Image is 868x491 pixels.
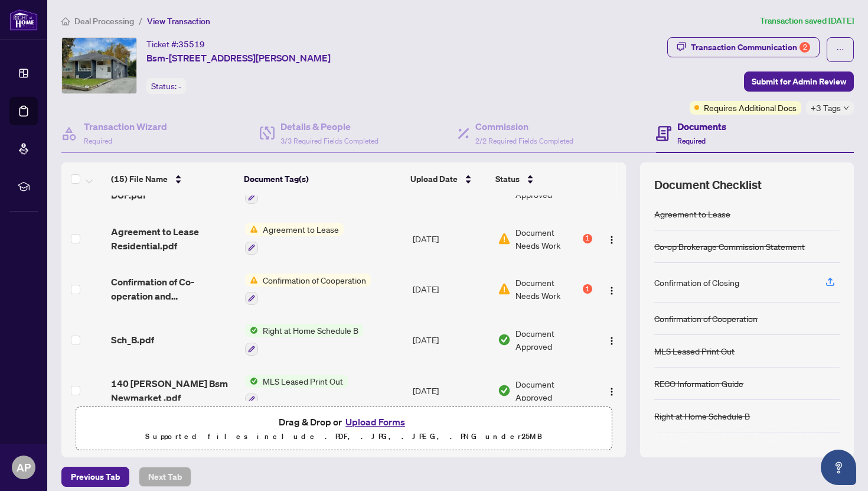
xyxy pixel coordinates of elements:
[654,207,730,220] div: Agreement to Lease
[408,213,493,264] td: [DATE]
[17,459,31,476] span: AP
[583,234,592,243] div: 1
[61,17,70,25] span: home
[111,225,236,253] span: Agreement to Lease Residential.pdf
[495,173,520,186] span: Status
[146,37,205,51] div: Ticket #:
[654,377,743,390] div: RECO Information Guide
[498,232,511,245] img: Document Status
[258,375,348,388] span: MLS Leased Print Out
[146,51,331,65] span: Bsm-[STREET_ADDRESS][PERSON_NAME]
[9,9,38,31] img: logo
[607,336,616,346] img: Logo
[654,409,750,422] div: Right at Home Schedule B
[475,119,573,134] h4: Commission
[704,101,797,114] span: Requires Additional Docs
[654,240,805,253] div: Co-op Brokerage Commission Statement
[408,264,493,315] td: [DATE]
[71,467,120,486] span: Previous Tab
[654,344,735,357] div: MLS Leased Print Out
[498,282,511,295] img: Document Status
[498,333,511,346] img: Document Status
[691,38,810,57] div: Transaction Communication
[800,42,810,53] div: 2
[146,78,186,94] div: Status:
[654,276,739,289] div: Confirmation of Closing
[410,173,458,186] span: Upload Date
[84,119,167,134] h4: Transaction Wizard
[245,375,348,407] button: Status IconMLS Leased Print Out
[84,136,112,145] span: Required
[245,375,258,388] img: Status Icon
[280,136,378,145] span: 3/3 Required Fields Completed
[515,378,592,404] span: Document Approved
[258,223,344,236] span: Agreement to Lease
[245,324,258,337] img: Status Icon
[607,387,616,396] img: Logo
[406,162,491,196] th: Upload Date
[602,229,621,248] button: Logo
[667,37,820,57] button: Transaction Communication2
[76,407,611,451] span: Drag & Drop orUpload FormsSupported files include .PDF, .JPG, .JPEG, .PNG under25MB
[515,226,580,252] span: Document Needs Work
[258,274,371,287] span: Confirmation of Cooperation
[139,14,142,28] li: /
[245,324,363,356] button: Status IconRight at Home Schedule B
[607,235,616,245] img: Logo
[654,312,758,325] div: Confirmation of Cooperation
[498,384,511,397] img: Document Status
[74,16,134,27] span: Deal Processing
[245,274,258,287] img: Status Icon
[677,119,726,134] h4: Documents
[342,414,409,430] button: Upload Forms
[752,72,846,91] span: Submit for Admin Review
[111,333,154,347] span: Sch_B.pdf
[111,275,236,303] span: Confirmation of Co-operation and Representation.pdf
[258,324,363,337] span: Right at Home Schedule B
[760,14,854,28] article: Transaction saved [DATE]
[139,467,191,487] button: Next Tab
[106,162,240,196] th: (15) File Name
[408,365,493,416] td: [DATE]
[821,450,856,485] button: Open asap
[279,414,409,430] span: Drag & Drop or
[677,136,706,145] span: Required
[654,177,762,193] span: Document Checklist
[602,279,621,298] button: Logo
[583,284,592,294] div: 1
[475,136,573,145] span: 2/2 Required Fields Completed
[843,105,849,111] span: down
[239,162,406,196] th: Document Tag(s)
[62,38,136,93] img: IMG-N12017862_1.jpg
[491,162,593,196] th: Status
[245,223,258,236] img: Status Icon
[111,173,168,186] span: (15) File Name
[245,274,371,305] button: Status IconConfirmation of Cooperation
[178,81,181,92] span: -
[602,381,621,400] button: Logo
[61,467,129,487] button: Previous Tab
[83,430,604,444] p: Supported files include .PDF, .JPG, .JPEG, .PNG under 25 MB
[602,330,621,349] button: Logo
[811,101,841,115] span: +3 Tags
[280,119,378,134] h4: Details & People
[744,71,854,92] button: Submit for Admin Review
[836,45,844,54] span: ellipsis
[408,314,493,365] td: [DATE]
[607,286,616,295] img: Logo
[245,223,344,255] button: Status IconAgreement to Lease
[178,39,205,50] span: 35519
[111,376,236,405] span: 140 [PERSON_NAME] Bsm Newmarket .pdf
[147,16,210,27] span: View Transaction
[515,327,592,353] span: Document Approved
[515,276,580,302] span: Document Needs Work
